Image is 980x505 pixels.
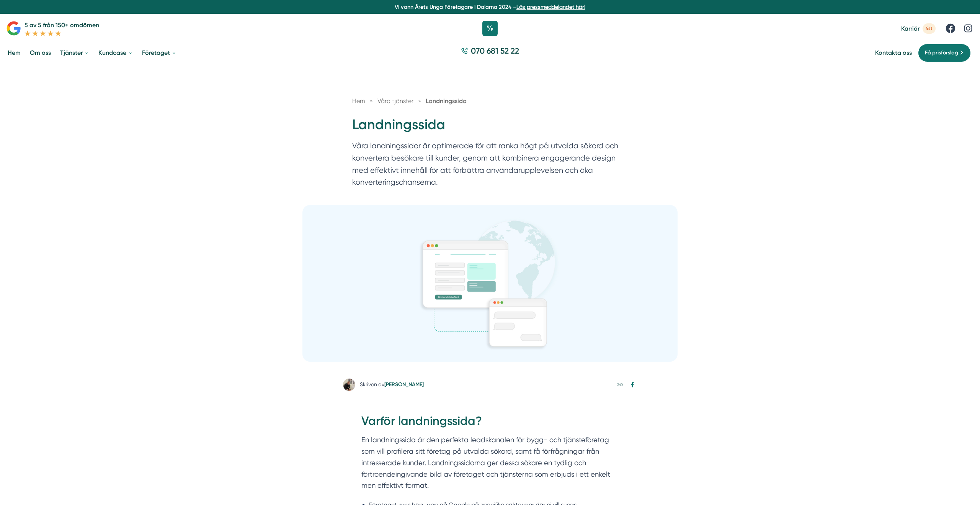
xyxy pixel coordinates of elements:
[352,97,365,105] a: Hem
[343,379,355,391] img: Victor Blomberg
[377,97,415,105] a: Våra tjänster
[360,380,424,389] div: Skriven av
[516,4,585,10] a: Läs pressmeddelandet här!
[361,434,619,491] p: En landningssida är den perfekta leadskanalen för bygg- och tjänsteföretag som vill profilera sit...
[352,96,628,106] nav: Breadcrumb
[901,23,936,34] a: Karriär 4st
[458,45,522,60] a: 070 681 52 22
[59,43,91,62] a: Tjänster
[352,140,628,192] p: Våra landningssidor är optimerade för att ranka högt på utvalda sökord och konvertera besökare ti...
[3,3,977,11] p: Vi vann Årets Unga Företagare i Dalarna 2024 –
[140,43,178,62] a: Företaget
[925,49,958,57] span: Få prisförslag
[361,413,619,434] h2: Varför landningssida?
[627,380,637,389] a: Dela på Facebook
[97,43,134,62] a: Kundcase
[418,96,421,106] span: »
[471,45,519,56] span: 070 681 52 22
[352,115,628,140] h1: Landningssida
[370,96,373,106] span: »
[615,380,624,389] a: Kopiera länk
[629,382,635,388] svg: Facebook
[384,381,424,388] a: [PERSON_NAME]
[28,43,52,62] a: Om oss
[302,205,678,361] img: Landningssida, Landningssidor, leads
[377,97,413,105] span: Våra tjänster
[918,44,971,62] a: Få prisförslag
[426,97,467,105] a: Landningssida
[875,49,912,56] a: Kontakta oss
[6,43,22,62] a: Hem
[923,23,936,34] span: 4st
[901,25,920,32] span: Karriär
[24,20,99,30] p: 5 av 5 från 150+ omdömen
